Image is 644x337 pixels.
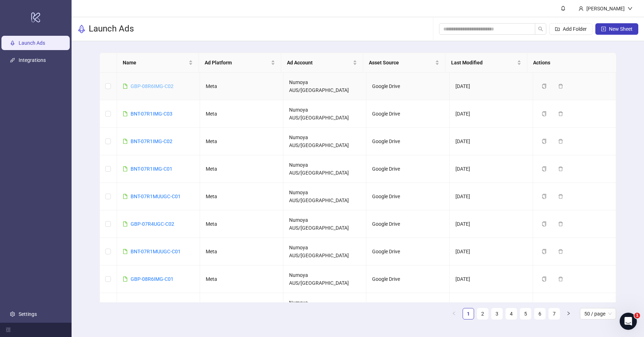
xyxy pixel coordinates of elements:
td: Numoya AUS/[GEOGRAPHIC_DATA] [283,210,367,238]
td: Meta [200,73,283,100]
span: 50 / page [584,308,612,319]
span: file [123,139,128,144]
td: Google Drive [366,183,450,210]
a: 5 [520,308,531,319]
td: Google Drive [366,265,450,293]
th: Asset Source [363,53,445,73]
span: down [628,6,633,11]
td: [DATE] [450,293,533,321]
li: 1 [463,308,474,319]
td: [DATE] [450,155,533,183]
span: copy [542,166,547,171]
th: Name [117,53,199,73]
span: search [538,26,543,31]
a: Launch Ads [19,40,45,46]
li: 2 [477,308,488,319]
td: [DATE] [450,100,533,128]
span: copy [542,249,547,254]
span: folder-add [555,26,560,31]
span: file [123,194,128,199]
span: bell [561,6,566,11]
a: GBP-07R4UGC-C02 [131,221,174,227]
td: Numoya AUS/[GEOGRAPHIC_DATA] [283,265,367,293]
span: user [579,6,584,11]
li: 6 [534,308,546,319]
td: Numoya AUS/[GEOGRAPHIC_DATA] [283,183,367,210]
a: 7 [549,308,560,319]
th: Actions [527,53,610,73]
div: [PERSON_NAME] [584,5,628,13]
span: file [123,166,128,171]
iframe: Intercom live chat [620,313,637,330]
td: [DATE] [450,73,533,100]
li: Previous Page [448,308,460,319]
span: file [123,111,128,116]
a: Settings [19,311,37,317]
td: Google Drive [366,293,450,321]
span: delete [558,84,563,89]
a: 2 [477,308,488,319]
span: Ad Account [287,59,352,67]
td: Numoya AUS/[GEOGRAPHIC_DATA] [283,238,367,265]
button: New Sheet [595,23,638,35]
td: Google Drive [366,210,450,238]
td: Numoya AUS/[GEOGRAPHIC_DATA] [283,128,367,155]
li: 4 [506,308,517,319]
span: delete [558,111,563,116]
td: Meta [200,100,283,128]
span: Name [123,59,187,67]
button: Add Folder [549,23,592,35]
span: delete [558,194,563,199]
td: [DATE] [450,210,533,238]
button: right [563,308,574,319]
span: rocket [77,25,86,33]
span: left [452,311,456,316]
span: file [123,277,128,282]
span: copy [542,84,547,89]
td: Google Drive [366,128,450,155]
span: copy [542,221,547,226]
td: Meta [200,293,283,321]
th: Ad Platform [199,53,281,73]
a: 6 [535,308,545,319]
td: Meta [200,210,283,238]
span: delete [558,249,563,254]
td: Meta [200,155,283,183]
td: Numoya AUS/[GEOGRAPHIC_DATA] [283,100,367,128]
span: delete [558,277,563,282]
td: Google Drive [366,73,450,100]
a: 3 [492,308,502,319]
span: right [566,311,571,316]
span: Last Modified [451,59,516,67]
span: file [123,84,128,89]
td: Numoya AUS/[GEOGRAPHIC_DATA] [283,293,367,321]
span: delete [558,221,563,226]
th: Ad Account [281,53,364,73]
td: Google Drive [366,100,450,128]
span: copy [542,139,547,144]
a: BNT-07R1IMG-C01 [131,166,172,172]
a: 1 [463,308,474,319]
a: Integrations [19,57,46,63]
a: 4 [506,308,517,319]
button: left [448,308,460,319]
span: 1 [634,313,640,318]
a: BNT-07R1MUUGC-C01 [131,194,181,199]
span: copy [542,194,547,199]
span: copy [542,277,547,282]
span: file [123,221,128,226]
td: Meta [200,183,283,210]
td: Google Drive [366,155,450,183]
td: Meta [200,128,283,155]
span: delete [558,166,563,171]
td: [DATE] [450,265,533,293]
span: copy [542,111,547,116]
span: menu-fold [6,327,11,332]
td: [DATE] [450,238,533,265]
span: Add Folder [563,26,587,32]
h3: Launch Ads [89,23,134,35]
span: Asset Source [369,59,434,67]
td: [DATE] [450,128,533,155]
div: Page Size [580,308,616,319]
span: delete [558,139,563,144]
